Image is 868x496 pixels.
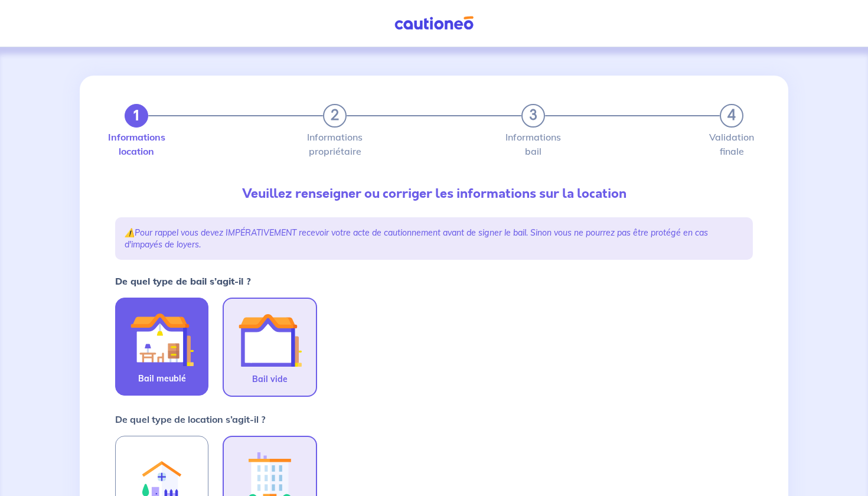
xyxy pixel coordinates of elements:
[130,308,194,371] img: illu_furnished_lease.svg
[390,16,478,31] img: Cautioneo
[115,275,251,287] strong: De quel type de bail s’agit-il ?
[125,132,148,156] label: Informations location
[238,308,302,372] img: illu_empty_lease.svg
[115,412,265,426] p: De quel type de location s’agit-il ?
[720,132,743,156] label: Validation finale
[125,227,743,250] p: ⚠️
[125,104,148,128] button: 1
[115,184,753,203] p: Veuillez renseigner ou corriger les informations sur la location
[138,371,186,386] span: Bail meublé
[125,227,708,250] em: Pour rappel vous devez IMPÉRATIVEMENT recevoir votre acte de cautionnement avant de signer le bai...
[252,372,288,386] span: Bail vide
[521,132,545,156] label: Informations bail
[323,132,347,156] label: Informations propriétaire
